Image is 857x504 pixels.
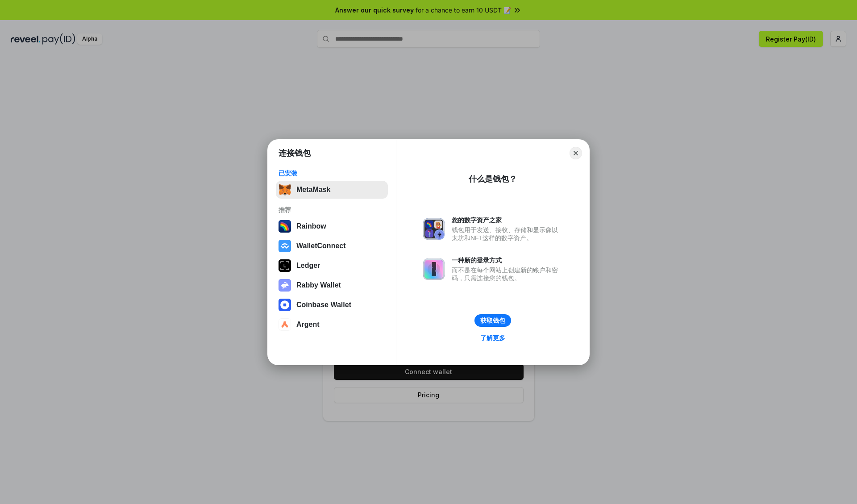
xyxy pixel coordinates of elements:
[279,299,291,311] img: svg+xml,%3Csvg%20width%3D%2228%22%20height%3D%2228%22%20viewBox%3D%220%200%2028%2028%22%20fill%3D...
[296,262,320,270] div: Ledger
[279,169,385,177] div: 已安装
[279,259,291,272] img: svg+xml,%3Csvg%20xmlns%3D%22http%3A%2F%2Fwww.w3.org%2F2000%2Fsvg%22%20width%3D%2228%22%20height%3...
[276,276,388,294] button: Rabby Wallet
[296,321,320,329] div: Argent
[276,296,388,314] button: Coinbase Wallet
[296,242,346,250] div: WalletConnect
[570,147,582,159] button: Close
[452,266,562,282] div: 而不是在每个网站上创建新的账户和密码，只需连接您的钱包。
[452,256,562,264] div: 一种新的登录方式
[279,279,291,292] img: svg+xml,%3Csvg%20xmlns%3D%22http%3A%2F%2Fwww.w3.org%2F2000%2Fsvg%22%20fill%3D%22none%22%20viewBox...
[474,314,511,327] button: 获取钱包
[276,316,388,333] button: Argent
[276,237,388,255] button: WalletConnect
[469,174,517,184] div: 什么是钱包？
[296,222,326,230] div: Rainbow
[279,148,311,158] h1: 连接钱包
[296,281,341,289] div: Rabby Wallet
[276,181,388,199] button: MetaMask
[276,217,388,235] button: Rainbow
[452,216,562,224] div: 您的数字资产之家
[276,257,388,275] button: Ledger
[296,186,330,194] div: MetaMask
[423,218,445,240] img: svg+xml,%3Csvg%20xmlns%3D%22http%3A%2F%2Fwww.w3.org%2F2000%2Fsvg%22%20fill%3D%22none%22%20viewBox...
[296,301,351,309] div: Coinbase Wallet
[452,226,562,242] div: 钱包用于发送、接收、存储和显示像以太坊和NFT这样的数字资产。
[279,220,291,233] img: svg+xml,%3Csvg%20width%3D%22120%22%20height%3D%22120%22%20viewBox%3D%220%200%20120%20120%22%20fil...
[423,258,445,280] img: svg+xml,%3Csvg%20xmlns%3D%22http%3A%2F%2Fwww.w3.org%2F2000%2Fsvg%22%20fill%3D%22none%22%20viewBox...
[475,332,511,344] a: 了解更多
[279,183,291,196] img: svg+xml,%3Csvg%20fill%3D%22none%22%20height%3D%2233%22%20viewBox%3D%220%200%2035%2033%22%20width%...
[480,317,505,325] div: 获取钱包
[279,240,291,252] img: svg+xml,%3Csvg%20width%3D%2228%22%20height%3D%2228%22%20viewBox%3D%220%200%2028%2028%22%20fill%3D...
[279,206,385,214] div: 推荐
[480,334,505,342] div: 了解更多
[279,318,291,331] img: svg+xml,%3Csvg%20width%3D%2228%22%20height%3D%2228%22%20viewBox%3D%220%200%2028%2028%22%20fill%3D...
